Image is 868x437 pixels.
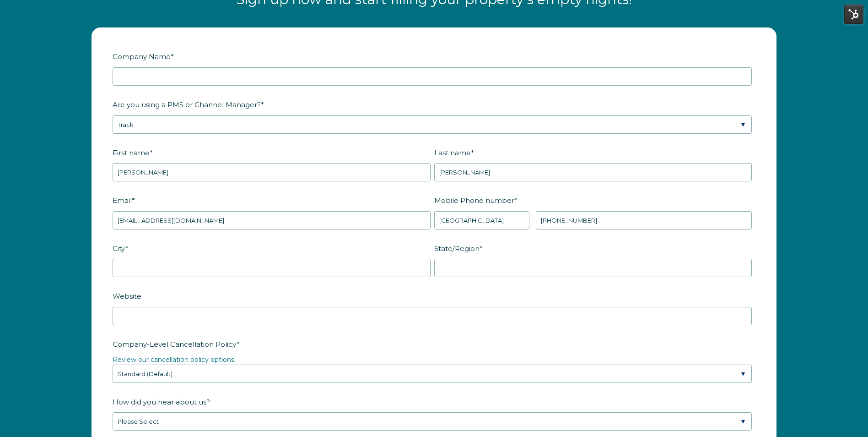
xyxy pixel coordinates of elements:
span: Website [113,289,141,303]
span: Email [113,193,132,208]
span: Company Name [113,49,171,64]
span: Company-Level Cancellation Policy [113,337,237,351]
span: State/Region [434,241,480,256]
span: Are you using a PMS or Channel Manager? [113,98,261,112]
span: Mobile Phone number [434,193,514,208]
span: First name [113,146,150,160]
span: How did you hear about us? [113,395,210,409]
span: Last name [434,146,471,160]
a: Review our cancellation policy options [113,355,234,364]
img: HubSpot Tools Menu Toggle [844,5,863,24]
span: City [113,241,125,256]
